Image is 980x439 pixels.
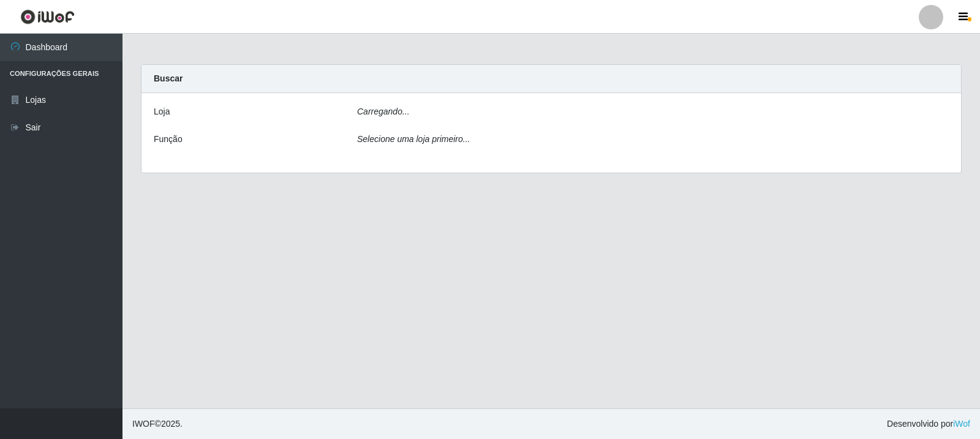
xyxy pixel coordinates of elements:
[887,418,970,430] span: Desenvolvido por
[132,419,155,429] span: IWOF
[154,105,170,118] label: Loja
[132,418,183,430] span: © 2025 .
[357,107,410,116] i: Carregando...
[154,73,183,83] strong: Buscar
[154,133,183,146] label: Função
[357,134,470,144] i: Selecione uma loja primeiro...
[20,9,75,24] img: CoreUI Logo
[953,419,970,429] a: iWof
